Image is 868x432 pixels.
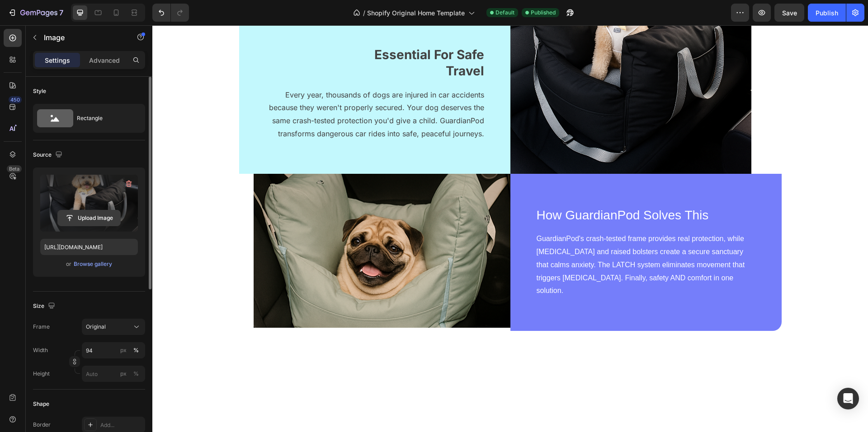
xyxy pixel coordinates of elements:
p: How GuardianPod Solves This [384,182,603,198]
iframe: Design area [152,25,868,432]
p: Settings [45,56,70,65]
span: Original [86,323,106,331]
img: Alt Image [101,149,358,302]
div: Style [33,87,46,95]
p: GuardianPod's crash-tested frame provides real protection, while [MEDICAL_DATA] and raised bolste... [384,207,603,272]
button: % [118,368,129,379]
div: Border [33,421,51,429]
div: Add... [100,421,143,429]
div: % [133,370,139,378]
div: Browse gallery [74,260,112,268]
div: Open Intercom Messenger [837,388,859,409]
span: or [66,259,71,269]
p: 7 [59,7,63,18]
div: Source [33,149,64,161]
button: px [131,345,142,356]
input: px% [82,366,145,382]
button: px [131,368,142,379]
button: Save [774,4,804,22]
div: Undo/Redo [152,4,189,22]
input: https://example.com/image.jpg [40,239,138,255]
button: Browse gallery [73,260,113,269]
button: 7 [4,4,67,22]
span: Default [495,9,514,17]
div: Beta [7,165,22,172]
p: Advanced [89,56,120,65]
p: Image [44,32,121,43]
div: Shape [33,400,49,408]
button: Publish [808,4,846,22]
button: % [118,345,129,356]
label: Width [33,346,48,354]
div: 450 [9,96,22,103]
span: / [363,8,365,18]
div: % [133,346,139,354]
div: px [120,346,127,354]
div: Publish [816,8,838,18]
div: px [120,370,127,378]
label: Frame [33,323,50,331]
input: px% [82,342,145,358]
div: Rectangle [77,108,132,129]
span: Published [531,9,556,17]
div: Size [33,300,57,312]
button: Original [82,319,145,335]
span: Save [782,9,797,17]
button: Upload Image [57,210,121,226]
span: Shopify Original Home Template [367,8,465,18]
label: Height [33,370,50,378]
